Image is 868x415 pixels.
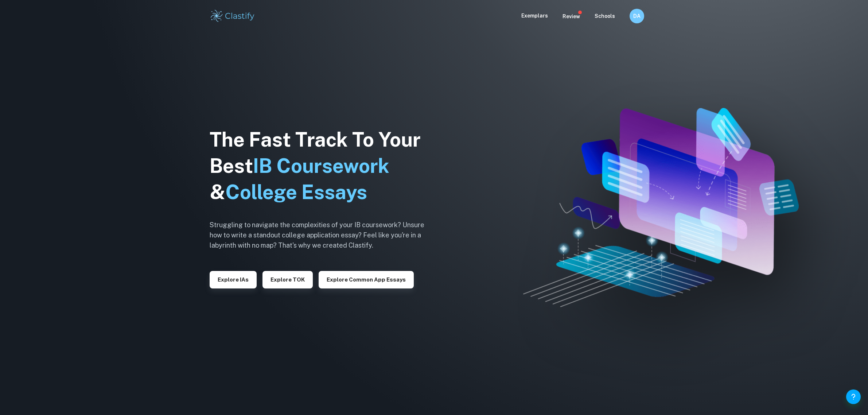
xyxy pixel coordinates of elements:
[521,12,548,20] p: Exemplars
[319,271,414,288] button: Explore Common App essays
[630,9,644,23] button: DA
[210,220,436,251] h6: Struggling to navigate the complexities of your IB coursework? Unsure how to write a standout col...
[632,12,641,20] h6: DA
[225,181,367,203] span: College Essays
[210,127,436,205] h1: The Fast Track To Your Best &
[210,271,257,288] button: Explore IAs
[210,9,256,23] img: Clastify logo
[253,154,389,177] span: IB Coursework
[210,276,257,283] a: Explore IAs
[846,389,861,404] button: Help and Feedback
[319,276,414,283] a: Explore Common App essays
[262,271,313,288] button: Explore TOK
[563,12,580,20] p: Review
[595,13,615,19] a: Schools
[262,276,313,283] a: Explore TOK
[523,108,799,307] img: Clastify hero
